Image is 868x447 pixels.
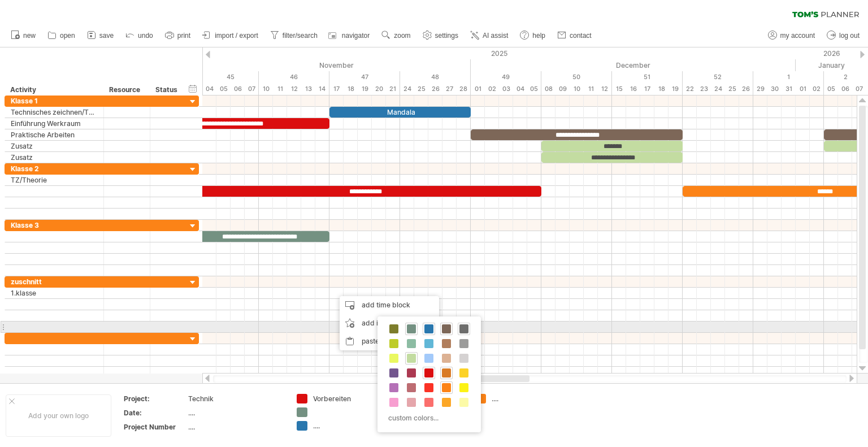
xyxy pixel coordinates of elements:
[273,83,287,95] div: Tuesday, 11 November 2025
[245,83,259,95] div: Friday, 7 November 2025
[11,175,98,185] div: TZ/Theorie
[394,32,410,40] span: zoom
[327,28,373,43] a: navigator
[177,32,190,40] span: print
[11,163,98,174] div: Klasse 2
[344,83,358,95] div: Tuesday, 18 November 2025
[188,422,283,432] div: ....
[315,83,329,95] div: Friday, 14 November 2025
[11,288,98,298] div: 1.klasse
[471,83,485,95] div: Monday, 1 December 2025
[782,83,796,95] div: Wednesday, 31 December 2025
[541,71,612,83] div: 50
[541,83,555,95] div: Monday, 8 December 2025
[124,394,186,403] div: Project:
[420,28,462,43] a: settings
[84,28,117,43] a: save
[414,83,428,95] div: Tuesday, 25 November 2025
[457,83,471,95] div: Friday, 28 November 2025
[612,71,683,83] div: 51
[467,28,511,43] a: AI assist
[485,83,499,95] div: Tuesday, 2 December 2025
[570,83,584,95] div: Wednesday, 10 December 2025
[824,28,863,43] a: log out
[188,408,283,418] div: ....
[287,83,301,95] div: Wednesday, 12 November 2025
[329,107,471,118] div: Mandala
[267,28,321,43] a: filter/search
[796,83,810,95] div: Thursday, 1 January 2026
[513,83,527,95] div: Thursday, 4 December 2025
[124,408,186,418] div: Date:
[483,32,508,40] span: AI assist
[400,71,471,83] div: 48
[138,32,153,40] span: undo
[683,83,697,95] div: Monday, 22 December 2025
[640,83,654,95] div: Wednesday, 17 December 2025
[765,28,818,43] a: my account
[202,83,216,95] div: Tuesday, 4 November 2025
[231,83,245,95] div: Thursday, 6 November 2025
[124,422,186,432] div: Project Number
[6,394,111,437] div: Add your own logo
[383,410,472,426] div: custom colors...
[188,394,283,403] div: Technik
[598,83,612,95] div: Friday, 12 December 2025
[852,83,866,95] div: Wednesday, 7 January 2026
[11,96,98,106] div: Klasse 1
[626,83,640,95] div: Tuesday, 16 December 2025
[99,32,114,40] span: save
[11,129,98,140] div: Praktische Arbeiten
[753,71,824,83] div: 1
[471,71,541,83] div: 49
[683,71,753,83] div: 52
[612,83,626,95] div: Monday, 15 December 2025
[199,28,262,43] a: import / export
[11,276,98,287] div: zuschnitt
[386,83,400,95] div: Friday, 21 November 2025
[358,83,372,95] div: Wednesday, 19 November 2025
[669,83,683,95] div: Friday, 19 December 2025
[435,32,458,40] span: settings
[711,83,725,95] div: Wednesday, 24 December 2025
[810,83,824,95] div: Friday, 2 January 2026
[11,152,98,163] div: Zusatz
[329,71,400,83] div: 47
[45,28,79,43] a: open
[527,83,541,95] div: Friday, 5 December 2025
[11,141,98,151] div: Zusatz
[340,332,439,350] div: paste time block/icon
[372,83,386,95] div: Thursday, 20 November 2025
[340,296,439,314] div: add time block
[780,32,815,40] span: my account
[471,59,796,71] div: December 2025
[188,71,259,83] div: 45
[11,118,98,129] div: Einführung Werkraum
[216,83,231,95] div: Wednesday, 5 November 2025
[313,421,375,431] div: ....
[11,220,98,231] div: Klasse 3
[753,83,767,95] div: Monday, 29 December 2025
[570,32,592,40] span: contact
[532,32,545,40] span: help
[188,59,471,71] div: November 2025
[342,32,370,40] span: navigator
[109,84,144,96] div: Resource
[428,83,442,95] div: Wednesday, 26 November 2025
[492,394,553,403] div: ....
[517,28,549,43] a: help
[259,71,329,83] div: 46
[123,28,157,43] a: undo
[697,83,711,95] div: Tuesday, 23 December 2025
[8,28,39,43] a: new
[162,28,194,43] a: print
[259,83,273,95] div: Monday, 10 November 2025
[499,83,513,95] div: Wednesday, 3 December 2025
[283,32,318,40] span: filter/search
[725,83,739,95] div: Thursday, 25 December 2025
[215,32,258,40] span: import / export
[584,83,598,95] div: Thursday, 11 December 2025
[442,83,457,95] div: Thursday, 27 November 2025
[301,83,315,95] div: Thursday, 13 November 2025
[313,394,375,403] div: Vorbereiten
